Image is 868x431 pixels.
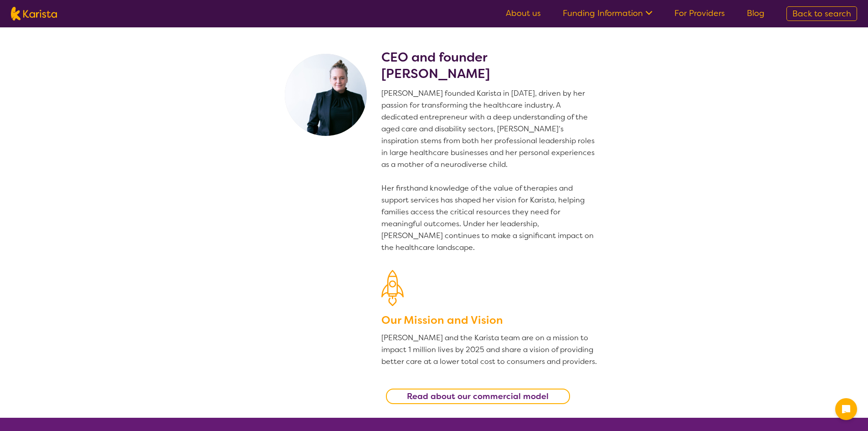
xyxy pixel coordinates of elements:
p: [PERSON_NAME] founded Karista in [DATE], driven by her passion for transforming the healthcare in... [381,88,598,254]
a: Funding Information [563,8,652,19]
p: [PERSON_NAME] and the Karista team are on a mission to impact 1 million lives by 2025 and share a... [381,332,598,368]
a: Blog [747,8,765,19]
a: About us [506,8,541,19]
span: Back to search [792,8,851,19]
b: Read about our commercial model [407,391,549,402]
h2: CEO and founder [PERSON_NAME] [381,49,598,82]
a: For Providers [674,8,725,19]
img: Karista logo [11,7,57,21]
h3: Our Mission and Vision [381,312,598,328]
img: Our Mission [381,270,404,306]
a: Back to search [786,6,857,21]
